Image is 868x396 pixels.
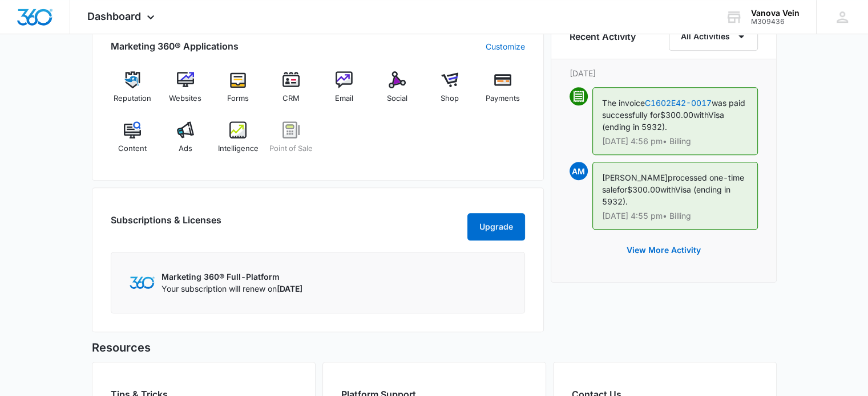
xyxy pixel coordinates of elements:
h2: Subscriptions & Licenses [111,213,221,236]
a: Content [111,121,155,162]
span: [PERSON_NAME] [602,173,668,182]
span: with [660,185,675,194]
button: All Activities [669,22,758,51]
span: Websites [169,93,201,104]
div: account id [751,18,800,26]
a: Forms [216,71,260,112]
span: Payments [486,93,520,104]
button: Upgrade [467,213,525,240]
h5: Resources [92,339,777,356]
span: with [693,110,708,120]
span: CRM [282,93,300,104]
span: Ads [179,143,192,154]
p: [DATE] 4:55 pm • Billing [602,212,748,220]
a: Shop [428,71,472,112]
span: Social [387,93,407,104]
a: Point of Sale [269,121,313,162]
a: Ads [163,121,207,162]
p: [DATE] [570,67,758,79]
span: Intelligence [218,143,259,154]
button: View More Activity [615,236,712,264]
span: Content [118,143,147,154]
div: account name [751,9,800,18]
a: Customize [486,40,525,52]
span: Forms [227,93,249,104]
span: Email [335,93,353,104]
a: Social [375,71,419,112]
a: Email [322,71,366,112]
a: Websites [163,71,207,112]
span: $300.00 [660,110,693,120]
span: Dashboard [87,10,141,22]
span: Shop [441,93,459,104]
a: CRM [269,71,313,112]
p: Marketing 360® Full-Platform [162,271,302,283]
span: [DATE] [277,284,302,293]
img: Marketing 360 Logo [130,276,155,288]
a: Payments [481,71,525,112]
span: $300.00 [627,185,660,194]
h6: Recent Activity [570,30,636,43]
span: for [617,185,627,194]
a: C1602E42-0017 [645,98,712,108]
a: Reputation [111,71,155,112]
p: [DATE] 4:56 pm • Billing [602,137,748,145]
span: Reputation [114,93,151,104]
span: processed one-time sale [602,173,744,194]
a: Intelligence [216,121,260,162]
span: The invoice [602,98,645,108]
p: Your subscription will renew on [162,283,302,295]
h2: Marketing 360® Applications [111,39,239,53]
span: AM [570,162,588,180]
span: Point of Sale [269,143,313,154]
